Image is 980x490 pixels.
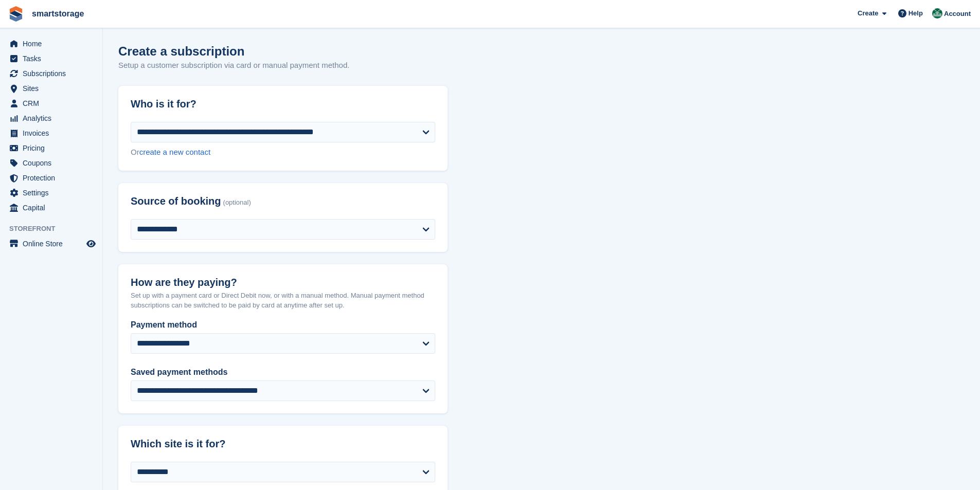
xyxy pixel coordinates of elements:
[23,81,84,96] span: Sites
[23,37,84,51] span: Home
[5,171,97,185] a: menu
[131,366,435,378] label: Saved payment methods
[131,277,435,288] h2: How are they paying?
[5,96,97,111] a: menu
[8,6,24,22] img: stora-icon-8386f47178a22dfd0bd8f6a31ec36ba5ce8667c1dd55bd0f319d3a0aa187defe.svg
[5,111,97,125] a: menu
[23,66,84,81] span: Subscriptions
[23,126,84,140] span: Invoices
[131,98,435,110] h2: Who is it for?
[131,195,221,207] span: Source of booking
[131,291,435,311] p: Set up with a payment card or Direct Debit now, or with a manual method. Manual payment method su...
[5,51,97,66] a: menu
[23,96,84,111] span: CRM
[5,141,97,155] a: menu
[9,224,102,234] span: Storefront
[908,8,923,19] span: Help
[28,5,88,22] a: smartstorage
[5,201,97,215] a: menu
[23,171,84,185] span: Protection
[5,237,97,251] a: menu
[131,438,435,450] h2: Which site is it for?
[139,148,210,156] a: create a new contact
[932,8,942,19] img: Peter Britcliffe
[944,9,971,19] span: Account
[131,319,435,331] label: Payment method
[118,44,244,58] h1: Create a subscription
[5,37,97,51] a: menu
[23,186,84,200] span: Settings
[23,141,84,155] span: Pricing
[5,66,97,81] a: menu
[131,147,435,158] div: Or
[223,199,251,207] span: (optional)
[85,238,97,250] a: Preview store
[118,60,349,71] p: Setup a customer subscription via card or manual payment method.
[858,8,878,19] span: Create
[23,51,84,66] span: Tasks
[5,81,97,96] a: menu
[5,186,97,200] a: menu
[23,156,84,170] span: Coupons
[23,201,84,215] span: Capital
[23,111,84,125] span: Analytics
[23,237,84,251] span: Online Store
[5,156,97,170] a: menu
[5,126,97,140] a: menu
